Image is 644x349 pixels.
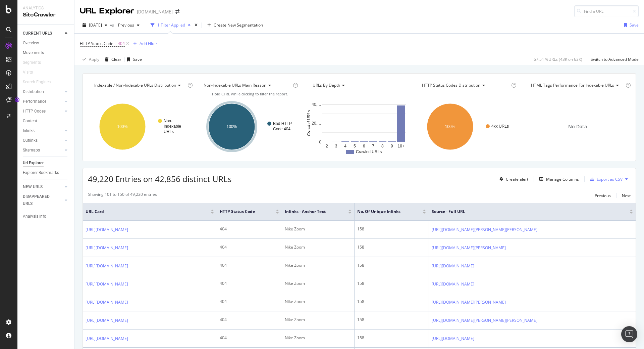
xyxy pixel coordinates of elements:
div: Nike Zoom [285,226,352,232]
a: [URL][DOMAIN_NAME] [432,335,474,342]
div: Nike Zoom [285,299,352,305]
a: Movements [23,49,69,56]
a: Performance [23,98,63,105]
button: Add Filter [130,40,157,48]
button: Save [621,20,639,31]
button: Switch to Advanced Mode [588,54,639,65]
div: Visits [23,69,33,76]
input: Find a URL [574,5,639,17]
span: Non-Indexable URLs Main Reason [204,82,266,88]
div: 158 [357,226,426,232]
div: Url Explorer [23,160,44,167]
svg: A chart. [306,97,411,156]
div: times [193,22,199,29]
a: Analysis Info [23,213,69,220]
div: 404 [220,280,279,287]
a: Distribution [23,88,63,95]
span: No. of Unique Inlinks [357,209,413,215]
text: Code 404 [273,127,290,131]
div: Tooltip anchor [14,97,20,103]
div: Nike Zoom [285,244,352,250]
span: Source - Full URL [432,209,620,215]
a: DISAPPEARED URLS [23,193,63,207]
span: Create New Segmentation [214,22,263,28]
button: Previous [595,191,611,200]
div: Segments [23,59,41,66]
div: Analysis Info [23,213,46,220]
text: 4xx URLs [491,124,509,129]
text: 100% [117,124,128,129]
div: [DOMAIN_NAME] [137,8,173,15]
text: Crawled URLs [356,149,382,154]
div: DISAPPEARED URLS [23,193,57,207]
span: Hold CTRL while clicking to filter the report. [212,91,288,96]
span: HTTP Status Codes Distribution [422,82,480,88]
div: NEW URLS [23,183,43,190]
div: Inlinks [23,127,35,134]
span: 49,220 Entries on 42,856 distinct URLs [88,173,231,184]
text: 100% [226,124,237,129]
div: 67.51 % URLs ( 43K on 63K ) [534,56,582,62]
a: [URL][DOMAIN_NAME][PERSON_NAME] [432,299,506,306]
div: Manage Columns [546,176,579,182]
div: SiteCrawler [23,11,69,19]
svg: A chart. [197,97,302,156]
a: Segments [23,59,48,66]
svg: A chart. [416,97,521,156]
div: Movements [23,49,44,56]
text: Bad HTTP [273,121,292,126]
div: Open Intercom Messenger [621,326,637,342]
a: [URL][DOMAIN_NAME][PERSON_NAME][PERSON_NAME] [432,226,537,233]
div: Save [133,56,142,62]
div: 404 [220,244,279,250]
div: Nike Zoom [285,280,352,287]
text: URLs [164,129,174,134]
div: 404 [220,299,279,305]
a: CURRENT URLS [23,30,63,37]
span: Inlinks - Anchor Text [285,209,338,215]
a: Inlinks [23,127,63,134]
a: HTTP Codes [23,108,63,115]
button: 1 Filter Applied [148,20,193,31]
h4: HTML Tags Performance for Indexable URLs [530,80,624,91]
text: 6 [363,144,365,148]
text: 3 [335,144,337,148]
div: arrow-right-arrow-left [175,9,179,14]
span: Previous [115,22,134,28]
a: [URL][DOMAIN_NAME] [432,263,474,269]
div: Sitemaps [23,147,40,154]
h4: Non-Indexable URLs Main Reason [202,80,292,91]
div: 158 [357,244,426,250]
div: 158 [357,262,426,268]
text: 4 [344,144,347,148]
div: 158 [357,335,426,341]
button: Save [124,54,142,65]
a: Explorer Bookmarks [23,169,69,176]
text: 8 [381,144,384,148]
a: Url Explorer [23,160,69,167]
svg: A chart. [88,97,193,156]
div: Next [622,193,631,199]
text: 10+ [398,144,405,148]
div: Explorer Bookmarks [23,169,59,176]
div: 404 [220,317,279,323]
div: Analytics [23,5,69,11]
span: URLs by Depth [313,82,340,88]
h4: Indexable / Non-Indexable URLs Distribution [93,80,186,91]
div: 158 [357,299,426,305]
h4: URLs by Depth [311,80,406,91]
div: Nike Zoom [285,335,352,341]
a: Outlinks [23,137,63,144]
span: = [114,41,117,46]
div: Showing 101 to 150 of 49,220 entries [88,191,157,200]
div: Nike Zoom [285,317,352,323]
a: [URL][DOMAIN_NAME] [86,245,128,251]
button: Apply [80,54,99,65]
text: 0 [319,140,322,144]
div: Nike Zoom [285,262,352,268]
text: 20,… [312,121,322,126]
a: [URL][DOMAIN_NAME] [432,281,474,288]
a: [URL][DOMAIN_NAME][PERSON_NAME] [432,245,506,251]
